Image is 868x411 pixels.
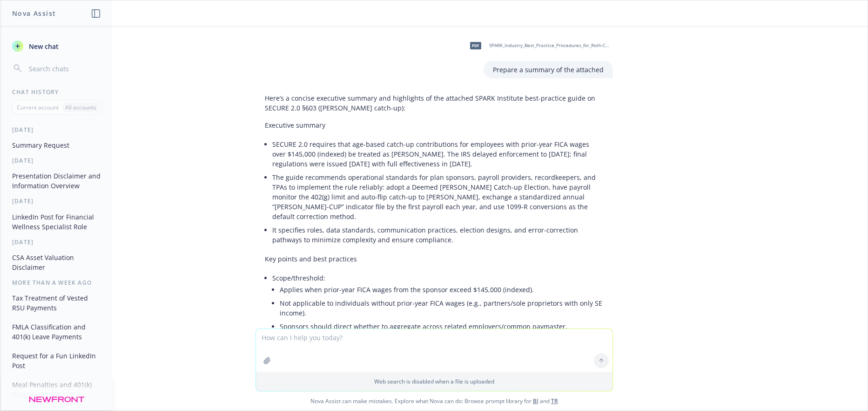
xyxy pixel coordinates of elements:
[8,38,105,55] button: New chat
[551,397,558,405] a: TR
[280,283,604,296] li: Applies when prior-year FICA wages from the sponsor exceed $145,000 (indexed).
[262,377,607,385] p: Web search is disabled when a file is uploaded
[1,279,112,287] div: More than a week ago
[8,319,105,344] button: FMLA Classification and 401(k) Leave Payments
[265,254,604,264] p: Key points and best practices
[272,171,604,223] li: The guide recommends operational standards for plan sponsors, payroll providers, recordkeepers, a...
[17,103,59,111] p: Current account
[65,103,96,111] p: All accounts
[4,391,864,411] span: Nova Assist can make mistakes. Explore what Nova can do: Browse prompt library for and
[464,34,613,57] div: pdfSPARK_Industry_Best_Practice_Procedures_for_Roth-Catch-Up-9-18-2025.pdf
[1,238,112,246] div: [DATE]
[8,209,105,234] button: LinkedIn Post for Financial Wellness Specialist Role
[470,42,481,49] span: pdf
[265,120,604,130] p: Executive summary
[8,137,105,153] button: Summary Request
[8,348,105,373] button: Request for a Fun LinkedIn Post
[8,250,105,275] button: CSA Asset Valuation Disclaimer
[27,41,59,51] span: New chat
[265,93,604,113] p: Here’s a concise executive summary and highlights of the attached SPARK Institute best-practice g...
[272,137,604,171] li: SECURE 2.0 requires that age-based catch-up contributions for employees with prior-year FICA wage...
[1,157,112,164] div: [DATE]
[8,377,105,402] button: Meal Penalties and 401(k) Plan Wages
[489,42,611,48] span: SPARK_Industry_Best_Practice_Procedures_for_Roth-Catch-Up-9-18-2025.pdf
[8,290,105,315] button: Tax Treatment of Vested RSU Payments
[1,126,112,134] div: [DATE]
[272,273,604,283] p: Scope/threshold:
[8,168,105,193] button: Presentation Disclaimer and Information Overview
[12,8,56,18] h1: Nova Assist
[1,197,112,205] div: [DATE]
[1,88,112,96] div: Chat History
[272,223,604,247] li: It specifies roles, data standards, communication practices, election designs, and error-correcti...
[280,320,604,333] li: Sponsors should direct whether to aggregate across related employers/common paymaster.
[27,62,101,75] input: Search chats
[533,397,538,405] a: BI
[493,65,604,75] p: Prepare a summary of the attached
[280,296,604,320] li: Not applicable to individuals without prior-year FICA wages (e.g., partners/sole proprietors with...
